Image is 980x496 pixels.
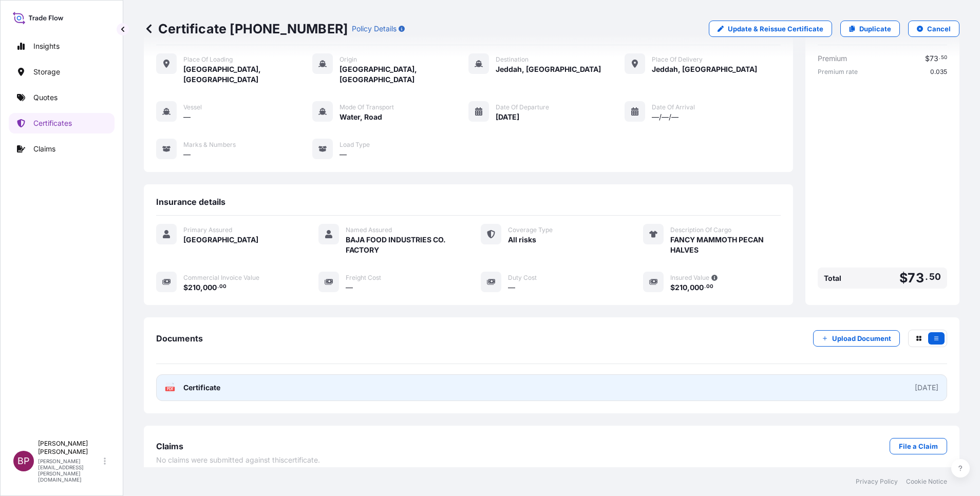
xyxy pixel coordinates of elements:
[200,284,203,291] span: ,
[652,103,695,111] span: Date of Arrival
[38,458,102,483] p: [PERSON_NAME][EMAIL_ADDRESS][PERSON_NAME][DOMAIN_NAME]
[927,24,951,34] p: Cancel
[183,149,191,160] span: —
[9,113,115,133] a: Certificates
[859,24,891,34] p: Duplicate
[340,112,382,122] span: Water, Road
[340,141,370,149] span: Load Type
[818,68,858,76] span: Premium rate
[906,478,947,486] a: Cookie Notice
[346,235,456,255] span: BAJA FOOD INDUSTRIES CO. FACTORY
[17,456,30,466] span: BP
[709,21,832,37] a: Update & Reissue Certificate
[824,273,841,283] span: Total
[840,21,900,37] a: Duplicate
[925,55,930,62] span: $
[670,235,781,255] span: FANCY MAMMOTH PECAN HALVES
[496,112,519,122] span: [DATE]
[832,333,891,344] p: Upload Document
[183,55,233,64] span: Place of Loading
[508,274,537,282] span: Duty Cost
[941,56,947,60] span: 50
[183,284,188,291] span: $
[930,68,947,76] span: 0.035
[156,441,183,451] span: Claims
[183,103,202,111] span: Vessel
[652,112,679,122] span: —/—/—
[156,197,225,207] span: Insurance details
[352,24,397,34] p: Policy Details
[508,226,553,234] span: Coverage Type
[925,274,928,280] span: .
[915,383,938,393] div: [DATE]
[33,41,60,51] p: Insights
[9,62,115,82] a: Storage
[340,149,347,160] span: —
[144,21,348,37] p: Certificate [PHONE_NUMBER]
[219,285,227,289] span: 00
[652,64,757,74] span: Jeddah, [GEOGRAPHIC_DATA]
[156,455,320,465] span: No claims were submitted against this certificate .
[183,112,191,122] span: —
[890,438,947,454] a: File a Claim
[9,36,115,56] a: Insights
[675,284,687,291] span: 210
[508,235,536,245] span: All risks
[33,118,72,128] p: Certificates
[203,284,217,291] span: 000
[33,92,58,103] p: Quotes
[908,272,924,284] span: 73
[188,284,200,291] span: 210
[167,387,174,391] text: PDF
[670,226,731,234] span: Description Of Cargo
[652,55,703,64] span: Place of Delivery
[9,87,115,108] a: Quotes
[706,285,713,289] span: 00
[346,226,392,234] span: Named Assured
[496,103,549,111] span: Date of Departure
[217,285,219,289] span: .
[929,274,941,280] span: 50
[813,330,900,347] button: Upload Document
[704,285,706,289] span: .
[183,383,220,393] span: Certificate
[183,235,258,245] span: [GEOGRAPHIC_DATA]
[930,55,938,62] span: 73
[340,103,394,111] span: Mode of Transport
[818,53,847,64] span: Premium
[856,478,898,486] a: Privacy Policy
[183,64,312,85] span: [GEOGRAPHIC_DATA], [GEOGRAPHIC_DATA]
[687,284,690,291] span: ,
[496,55,529,64] span: Destination
[33,144,55,154] p: Claims
[183,226,232,234] span: Primary Assured
[340,55,357,64] span: Origin
[156,374,947,401] a: PDFCertificate[DATE]
[9,139,115,159] a: Claims
[508,282,515,293] span: —
[939,56,940,60] span: .
[33,67,60,77] p: Storage
[670,284,675,291] span: $
[728,24,823,34] p: Update & Reissue Certificate
[346,274,381,282] span: Freight Cost
[908,21,959,37] button: Cancel
[183,141,236,149] span: Marks & Numbers
[346,282,353,293] span: —
[690,284,704,291] span: 000
[899,272,908,284] span: $
[183,274,259,282] span: Commercial Invoice Value
[899,441,938,451] p: File a Claim
[156,333,203,344] span: Documents
[340,64,468,85] span: [GEOGRAPHIC_DATA], [GEOGRAPHIC_DATA]
[38,440,102,456] p: [PERSON_NAME] [PERSON_NAME]
[496,64,601,74] span: Jeddah, [GEOGRAPHIC_DATA]
[670,274,709,282] span: Insured Value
